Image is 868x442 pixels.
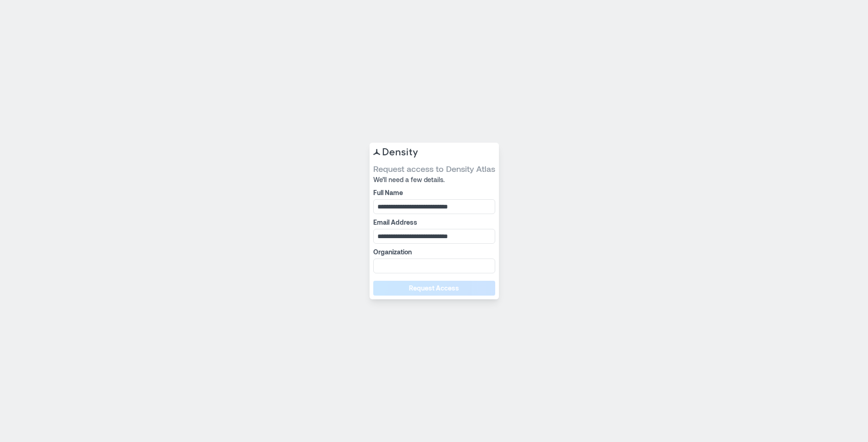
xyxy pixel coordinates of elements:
label: Full Name [373,188,493,197]
label: Email Address [373,218,493,227]
span: Request access to Density Atlas [373,163,495,174]
label: Organization [373,247,493,257]
span: Request Access [409,284,459,293]
button: Request Access [373,281,495,296]
span: We’ll need a few details. [373,175,495,184]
